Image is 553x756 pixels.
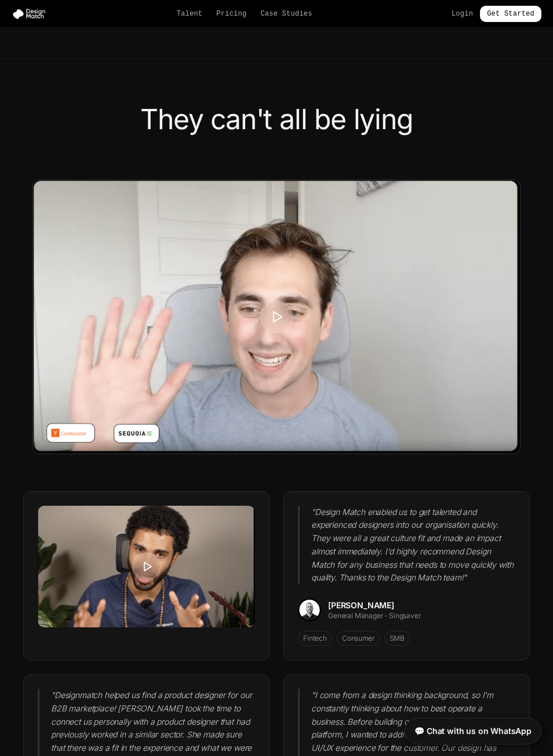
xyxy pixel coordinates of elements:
[337,631,380,646] span: Consumer
[480,6,541,22] a: Get Started
[384,631,410,646] span: SMB
[328,611,421,620] div: General Manager - Singsaver
[405,718,541,744] a: 💬 Chat with us on WhatsApp
[298,631,332,646] span: Fintech
[216,9,246,19] a: Pricing
[23,105,530,133] h2: They can't all be lying
[12,8,51,20] img: Design Match
[298,506,515,585] blockquote: " Design Match enabled us to get talented and experienced designers into our organisation quickly...
[452,9,473,19] a: Login
[177,9,203,19] a: Talent
[298,598,321,622] img: Ian H.
[328,600,421,611] div: [PERSON_NAME]
[260,9,312,19] a: Case Studies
